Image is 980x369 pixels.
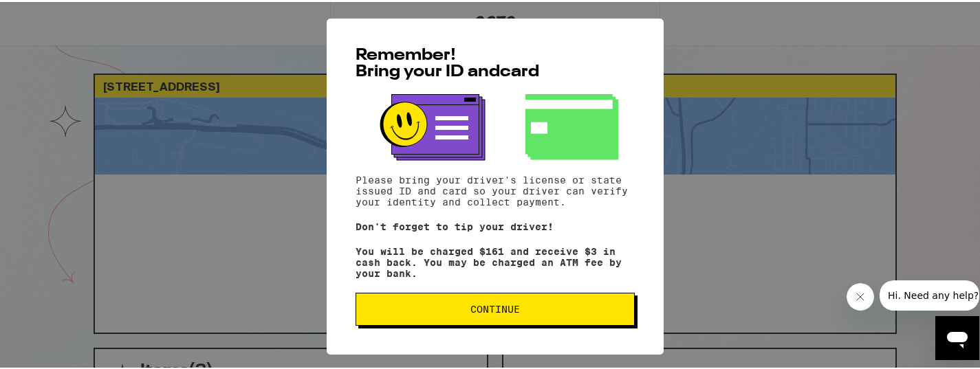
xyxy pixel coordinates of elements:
[356,291,635,324] button: Continue
[356,244,635,277] p: You will be charged $161 and receive $3 in cash back. You may be charged an ATM fee by your bank.
[847,281,874,309] iframe: Close message
[880,278,979,309] iframe: Message from company
[470,302,520,312] span: Continue
[935,314,979,358] iframe: Button to launch messaging window
[356,172,635,205] p: Please bring your driver's license or state issued ID and card so your driver can verify your ide...
[356,45,539,78] span: Remember! Bring your ID and card
[356,219,635,230] p: Don't forget to tip your driver!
